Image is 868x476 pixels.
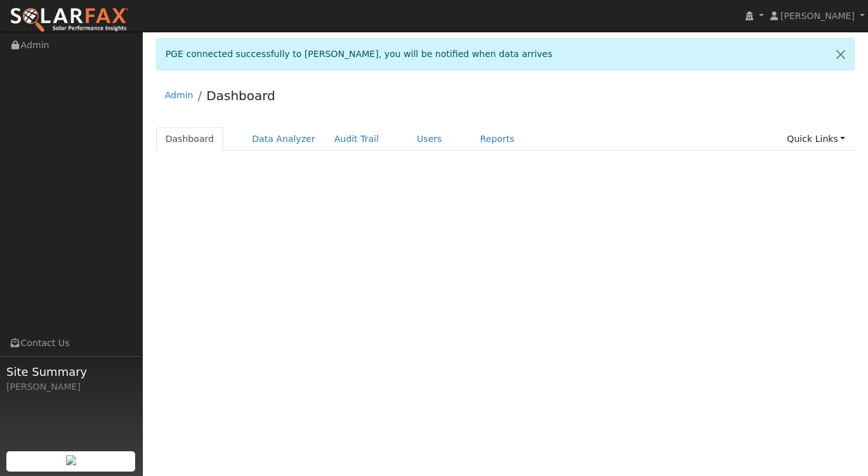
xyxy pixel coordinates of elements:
[6,380,136,394] div: [PERSON_NAME]
[165,90,194,100] a: Admin
[471,127,524,151] a: Reports
[827,39,854,70] a: Close
[780,11,855,21] span: [PERSON_NAME]
[325,127,388,151] a: Audit Trail
[156,127,224,151] a: Dashboard
[10,7,129,34] img: SolarFax
[206,88,275,103] a: Dashboard
[6,363,136,380] span: Site Summary
[242,127,325,151] a: Data Analyzer
[156,38,855,70] div: PGE connected successfully to [PERSON_NAME], you will be notified when data arrives
[66,455,76,465] img: retrieve
[407,127,452,151] a: Users
[777,127,855,151] a: Quick Links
